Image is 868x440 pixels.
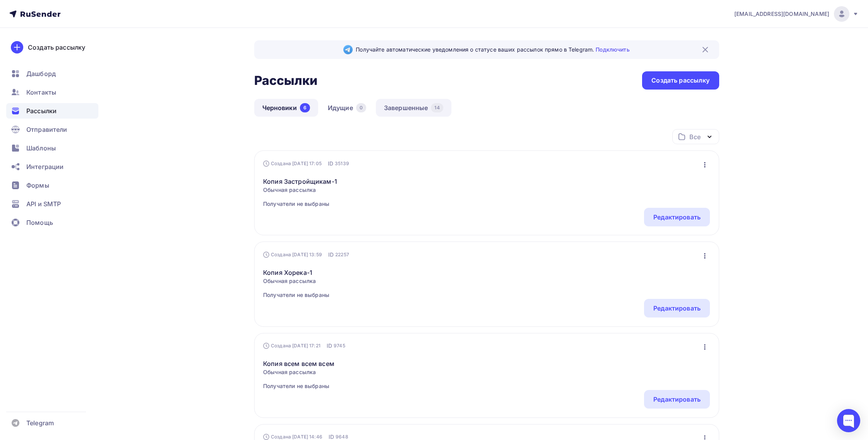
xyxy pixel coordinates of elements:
span: Обычная рассылка [263,368,334,376]
a: Копия Хорека-1 [263,268,329,277]
span: ID [328,160,333,167]
span: 9745 [334,342,345,350]
span: Обычная рассылка [263,186,337,194]
h2: Рассылки [254,73,318,88]
div: Создать рассылку [651,76,710,85]
span: Отправители [26,125,67,134]
div: Создана [DATE] 14:46 [263,434,322,440]
div: Редактировать [653,395,701,404]
a: Рассылки [6,103,98,119]
span: Шаблоны [26,143,56,153]
div: Редактировать [653,212,701,222]
a: Подключить [596,46,629,53]
span: 35139 [335,160,349,167]
div: Редактировать [653,304,701,313]
div: 0 [356,103,366,112]
span: Контакты [26,88,56,97]
a: Дашборд [6,66,98,81]
span: Рассылки [26,106,57,116]
span: Получайте автоматические уведомления о статусе ваших рассылок прямо в Telegram. [356,46,629,53]
span: ID [328,251,334,259]
a: Контакты [6,85,98,100]
span: Дашборд [26,69,56,78]
span: Получатели не выбраны [263,200,337,208]
a: Шаблоны [6,140,98,156]
div: Все [689,132,700,141]
span: [EMAIL_ADDRESS][DOMAIN_NAME] [734,10,829,18]
span: Помощь [26,218,53,227]
div: Создана [DATE] 13:59 [263,252,322,258]
a: Завершенные14 [376,99,451,117]
a: Формы [6,178,98,193]
a: Копия всем всем всем [263,359,334,368]
div: 14 [431,103,443,112]
span: 22257 [335,251,349,259]
div: Создана [DATE] 17:05 [263,160,322,167]
div: 6 [300,103,310,112]
span: Получатели не выбраны [263,291,329,299]
div: Создать рассылку [28,43,85,52]
a: Копия Застройщикам-1 [263,177,337,186]
button: Все [672,129,719,144]
a: [EMAIL_ADDRESS][DOMAIN_NAME] [734,6,859,22]
span: ID [327,342,332,350]
span: Обычная рассылка [263,277,329,285]
a: Отправители [6,122,98,137]
span: Получатели не выбраны [263,382,334,390]
span: API и SMTP [26,199,61,209]
img: Telegram [343,45,353,54]
span: Telegram [26,418,54,428]
div: Создана [DATE] 17:21 [263,343,320,349]
span: Формы [26,181,49,190]
span: Интеграции [26,162,64,171]
a: Идущие0 [320,99,374,117]
a: Черновики6 [254,99,318,117]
